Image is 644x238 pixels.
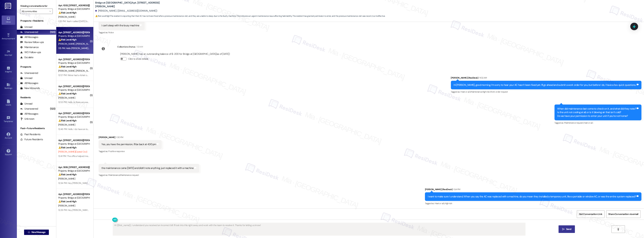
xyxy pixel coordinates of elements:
div: Tagged as: [451,89,642,94]
i:  [562,228,565,231]
span: [PERSON_NAME] [58,123,75,126]
div: Tagged as: [99,30,145,35]
div: (123) [49,106,56,111]
a: Insights • [2,65,15,74]
span: Heat or a/c , [461,90,470,93]
div: 12:46 PM: Hello. I do have an issue with my AC [58,128,103,131]
div: Property: Bridge at [GEOGRAPHIC_DATA][PERSON_NAME] [58,196,89,200]
strong: ⚠️ Risk Level: High [58,146,76,149]
div: Escalate [20,56,33,59]
div: Past Residents [20,133,41,136]
a: Buildings [2,82,15,91]
div: Past + Future Residents [17,127,56,130]
span: High risk , [482,90,490,93]
span: • [12,53,13,56]
div: 1:28 PM: Yeah I called [DATE] because I'm supposed to turn my keys in on the 23rd and I've alread... [58,20,212,23]
span: Heat or a/c , [435,202,445,205]
a: Leads [2,98,15,108]
i:  [49,10,51,13]
div: Property: Bridge at [GEOGRAPHIC_DATA][PERSON_NAME] [58,61,89,65]
span: : The resident is reporting that their AC has not been fixed after a previous maintenance visit, ... [95,14,385,18]
div: [PERSON_NAME] has an outstanding balance of $-200 for Bridge at [GEOGRAPHIC_DATA] (as of [DATE]) [120,52,230,56]
div: Property: Bridge at [GEOGRAPHIC_DATA][PERSON_NAME] [58,34,89,38]
div: Residents [17,96,56,99]
span: New Message [32,230,45,234]
div: Tagged as: [99,173,199,177]
div: Property: Bridge at [GEOGRAPHIC_DATA][PERSON_NAME] [58,7,89,11]
div: 11:02 AM [479,76,487,80]
span: • [12,70,12,72]
div: 1:30 PM [115,136,123,139]
div: Prospects [17,65,56,69]
span: Noise [108,31,114,34]
div: New Inbounds [20,86,40,90]
div: I want to make sure I understand. When you say the AC was replaced with a machine, do you mean th... [428,195,636,198]
div: Hi [PERSON_NAME], good morning. I’m sorry to hear your AC hasn’t been fixed yet. I’ll go ahead an... [454,83,636,87]
span: Share Conversation via email [608,212,638,216]
span: [PERSON_NAME] (Opted Out) [58,150,87,153]
div: Property: Bridge at [GEOGRAPHIC_DATA][PERSON_NAME] [58,115,89,119]
div: Unread [20,25,32,29]
div: All Messages [20,35,38,39]
span: Maintenance request , [564,121,583,124]
div: [PERSON_NAME] [99,136,161,140]
div: Property: Bridge at [GEOGRAPHIC_DATA][PERSON_NAME] [58,169,89,173]
div: Unread [20,76,32,80]
span: [PERSON_NAME] [58,177,75,180]
span: Maintenance , [471,90,482,93]
span: [PERSON_NAME] [58,15,75,18]
div: 12:29 PM: Hey [PERSON_NAME]! I actually DO have an ongoing issue I wanted to follow with you abou... [58,209,274,212]
div: Yes, you have the permission, i'll be back at 4:30 pm [101,143,156,146]
a: Account [2,131,15,141]
button: New Message [24,230,49,235]
div: Unknown [20,117,35,121]
div: 12:41 PM: The office helped me last week to get my packages but they are only available to pick t... [58,155,237,158]
div: Apt. [STREET_ADDRESS][PERSON_NAME] [58,31,89,34]
span: Get Conversation Link [579,212,602,216]
span: Heat or a/c [583,121,593,124]
button: Get Conversation Link [577,210,604,218]
div: 12:53 PM: Hello. Is there anyway you can help with fixing the lights in building 14? And my garag... [58,101,157,104]
span: [PERSON_NAME] [76,42,93,45]
a: Support [2,148,15,157]
div: Property: Bridge at [GEOGRAPHIC_DATA][PERSON_NAME] [58,88,89,92]
div: [PERSON_NAME] (ResiDesk) [425,188,641,192]
div: Tagged as: [99,149,161,154]
div: 7:21 AM [135,45,143,49]
div: Unanswered [20,30,38,34]
div: Apt. [STREET_ADDRESS][PERSON_NAME] [58,85,89,88]
strong: ⚠️ Risk Level: High [58,11,76,14]
div: i can't sleep with the lousy machine [101,24,139,27]
div: Tagged as: [555,120,642,125]
span: Send [566,227,571,231]
div: 1:54 PM [453,188,460,191]
div: [PERSON_NAME]. ([EMAIL_ADDRESS][DOMAIN_NAME]) [95,9,157,13]
div: the maintenance came [DATE] and didn't note anything, just replaced it with a machine [101,166,194,170]
div: (123) [49,29,56,35]
strong: ⚠️ Risk Level: High [58,173,76,176]
img: ResiDesk Logo [5,3,12,9]
input: All communities [22,9,47,14]
strong: ⚠️ Risk Level: High [95,15,110,17]
div: Property: Bridge at [GEOGRAPHIC_DATA][PERSON_NAME] [58,142,89,146]
i:  [617,228,619,231]
div: Prospects + Residents [17,19,56,23]
label: Click to show details [128,57,148,61]
strong: ⚠️ Risk Level: High [58,92,76,95]
strong: ⚠️ Risk Level: High [58,200,76,203]
span: • [15,37,16,39]
div: Unanswered [20,71,38,75]
div: [PERSON_NAME] (ResiDesk) [451,76,642,81]
a: Inbox [2,16,15,25]
div: Apt. [STREET_ADDRESS][PERSON_NAME] [58,139,89,142]
span: [PERSON_NAME] [58,69,76,72]
div: All Messages [20,112,38,116]
div: Collections Status [117,45,135,49]
div: Future Residents [20,138,43,141]
div: All Messages [20,81,38,85]
label: Viewing conversations for [20,3,53,9]
span: Work order request [490,90,508,93]
b: Bridge at [GEOGRAPHIC_DATA]: Apt. [STREET_ADDRESS][PERSON_NAME] [95,1,163,8]
strong: ⚠️ Risk Level: High [58,119,76,122]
